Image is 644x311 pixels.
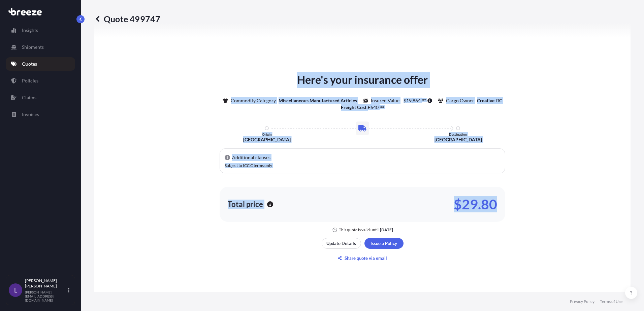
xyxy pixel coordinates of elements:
p: [DATE] [380,227,393,233]
button: Share quote via email [322,253,404,264]
p: Commodity Category [231,97,276,104]
a: Policies [6,74,75,88]
span: 640 [371,105,379,110]
p: Policies [22,77,38,84]
p: Invoices [22,111,39,118]
span: 02 [422,99,426,101]
p: [GEOGRAPHIC_DATA] [434,136,482,143]
span: L [14,287,17,293]
p: Insured Value [371,97,399,104]
a: Terms of Use [600,299,622,304]
span: 00 [380,106,384,108]
a: Privacy Policy [570,299,594,304]
p: [GEOGRAPHIC_DATA] [243,136,291,143]
p: [PERSON_NAME][EMAIL_ADDRESS][DOMAIN_NAME] [25,290,67,302]
p: Update Details [326,240,356,247]
b: Freight Cost [341,104,366,110]
p: Quotes [22,61,37,67]
p: Here's your insurance offer [297,72,428,88]
p: Subject to ICC C terms only [225,164,500,168]
span: 864 [413,98,421,103]
span: $ [404,98,406,103]
p: Cargo Owner [446,97,474,104]
p: Total price [228,201,263,208]
p: Destination [449,132,467,136]
p: Origin [262,132,272,136]
a: Claims [6,91,75,104]
span: , [412,98,413,103]
p: Quote 499747 [94,13,160,24]
a: Shipments [6,40,75,54]
button: Update Details [322,238,361,249]
span: . [421,99,422,101]
p: Creative ITC [477,97,502,104]
a: Quotes [6,57,75,71]
p: Miscellaneous Manufactured Articles [279,97,357,104]
p: $29.80 [454,199,497,210]
p: Insights [22,27,38,34]
span: 19 [406,98,412,103]
p: Additional clauses [232,154,270,161]
p: This quote is valid until [339,227,379,233]
a: Insights [6,24,75,37]
p: : [341,104,384,111]
p: [PERSON_NAME] [PERSON_NAME] [25,278,67,289]
p: Shipments [22,44,44,50]
p: Issue a Policy [371,240,397,247]
span: £ [368,105,371,110]
a: Invoices [6,108,75,121]
p: Claims [22,94,36,101]
span: . [379,106,380,108]
p: Share quote via email [345,255,387,262]
button: Issue a Policy [364,238,404,249]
